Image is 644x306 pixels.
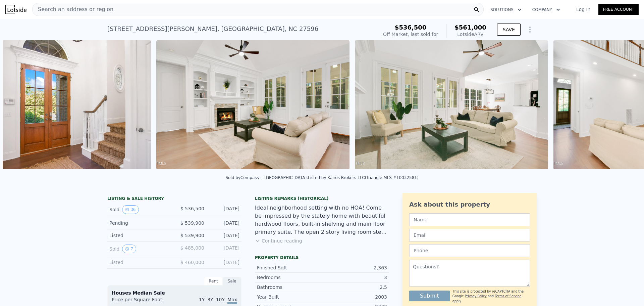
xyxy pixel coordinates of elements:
[210,259,239,266] div: [DATE]
[452,289,530,304] div: This site is protected by reCAPTCHA and the Google and apply.
[107,196,241,203] div: LISTING & SALE HISTORY
[5,5,26,14] img: Lotside
[109,232,169,239] div: Listed
[355,40,548,169] img: Sale: 82681052 Parcel: 84109061
[156,40,350,169] img: Sale: 82681052 Parcel: 84109061
[257,294,322,300] div: Year Built
[308,175,419,180] div: Listed by Kairos Brokers LLC (Triangle MLS #10032581)
[409,200,530,209] div: Ask about this property
[210,220,239,226] div: [DATE]
[409,229,530,242] input: Email
[409,244,530,257] input: Phone
[257,274,322,281] div: Bedrooms
[454,24,486,31] span: $561,000
[322,264,387,271] div: 2,363
[383,31,438,38] div: Off Market, last sold for
[216,297,225,302] span: 10Y
[112,290,237,296] div: Houses Median Sale
[109,205,169,214] div: Sold
[255,204,389,236] div: Ideal neighborhood setting with no HOA! Come be impressed by the stately home with beautiful hard...
[210,205,239,214] div: [DATE]
[210,245,239,253] div: [DATE]
[527,4,566,16] button: Company
[409,213,530,226] input: Name
[122,205,139,214] button: View historical data
[109,259,169,266] div: Listed
[180,260,204,265] span: $ 460,000
[227,297,237,304] span: Max
[497,24,521,36] button: SAVE
[523,23,537,36] button: Show Options
[225,175,308,180] div: Sold by Compass -- [GEOGRAPHIC_DATA] .
[33,5,113,13] span: Search an address or region
[109,245,169,253] div: Sold
[568,6,598,13] a: Log In
[409,291,450,301] button: Submit
[257,264,322,271] div: Finished Sqft
[109,220,169,226] div: Pending
[255,237,302,244] button: Continue reading
[257,284,322,291] div: Bathrooms
[255,255,389,260] div: Property details
[122,245,136,253] button: View historical data
[322,274,387,281] div: 3
[204,277,223,286] div: Rent
[223,277,241,286] div: Sale
[495,294,521,298] a: Terms of Service
[199,297,205,302] span: 1Y
[107,24,318,34] div: [STREET_ADDRESS][PERSON_NAME] , [GEOGRAPHIC_DATA] , NC 27596
[598,4,639,15] a: Free Account
[210,232,239,239] div: [DATE]
[395,24,427,31] span: $536,500
[207,297,213,302] span: 3Y
[255,196,389,201] div: Listing Remarks (Historical)
[180,233,204,238] span: $ 539,900
[465,294,487,298] a: Privacy Policy
[3,40,151,169] img: Sale: 82681052 Parcel: 84109061
[322,284,387,291] div: 2.5
[485,4,527,16] button: Solutions
[180,245,204,251] span: $ 485,000
[180,206,204,211] span: $ 536,500
[180,220,204,226] span: $ 539,900
[454,31,486,38] div: Lotside ARV
[322,294,387,300] div: 2003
